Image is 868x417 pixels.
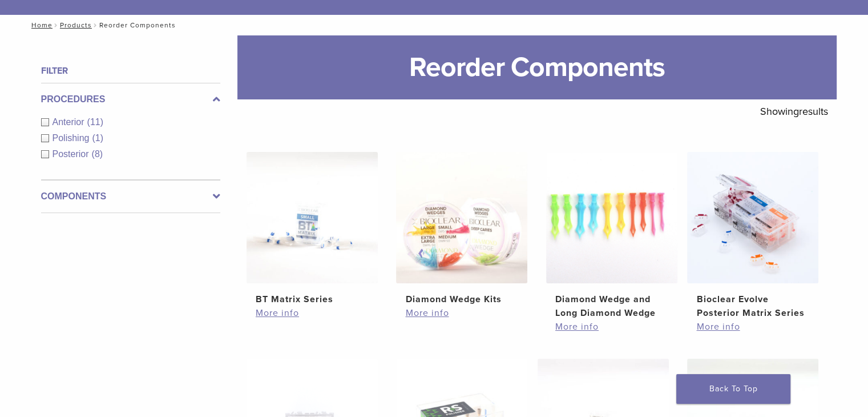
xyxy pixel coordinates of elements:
h2: BT Matrix Series [256,292,369,306]
img: Diamond Wedge and Long Diamond Wedge [546,152,677,283]
a: More info [696,320,809,334]
a: Diamond Wedge KitsDiamond Wedge Kits [395,152,528,306]
a: More info [256,306,369,320]
span: (11) [87,117,103,127]
img: Diamond Wedge Kits [396,152,527,283]
h1: Reorder Components [237,35,837,99]
span: / [92,22,99,28]
p: Showing results [760,99,828,123]
label: Procedures [41,93,220,106]
span: (1) [92,133,103,143]
span: / [53,22,60,28]
a: More info [405,306,518,320]
span: (8) [92,149,103,159]
h2: Diamond Wedge and Long Diamond Wedge [555,292,668,320]
a: Back To Top [676,374,790,404]
h2: Bioclear Evolve Posterior Matrix Series [696,292,809,320]
h2: Diamond Wedge Kits [405,292,518,306]
span: Anterior [53,117,87,127]
img: Bioclear Evolve Posterior Matrix Series [687,152,818,283]
label: Components [41,190,220,203]
a: Bioclear Evolve Posterior Matrix SeriesBioclear Evolve Posterior Matrix Series [687,152,819,320]
a: BT Matrix SeriesBT Matrix Series [246,152,379,306]
a: More info [555,320,668,334]
img: BT Matrix Series [247,152,378,283]
a: Home [28,21,53,29]
span: Polishing [53,133,92,143]
a: Products [60,21,92,29]
span: Posterior [53,149,92,159]
a: Diamond Wedge and Long Diamond WedgeDiamond Wedge and Long Diamond Wedge [546,152,679,320]
nav: Reorder Components [23,15,845,35]
h4: Filter [41,64,220,78]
